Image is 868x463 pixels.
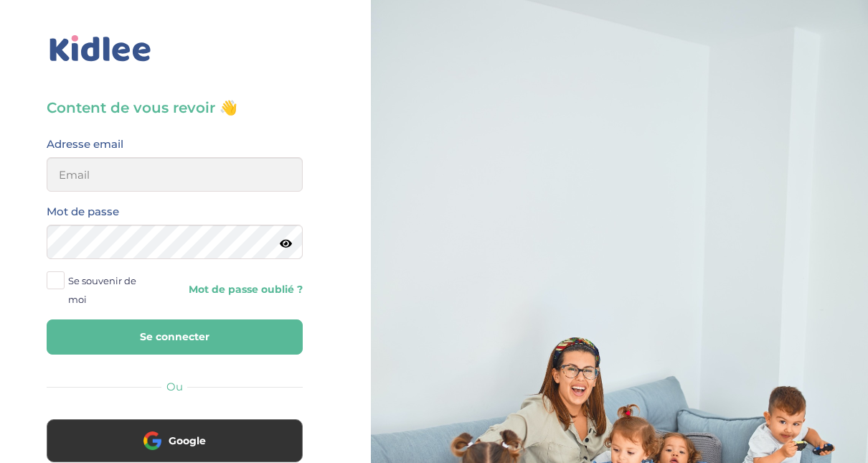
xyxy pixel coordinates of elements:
label: Adresse email [47,135,123,154]
img: google.png [143,431,161,449]
span: Google [169,434,206,448]
span: Ou [166,380,183,393]
a: Mot de passe oublié ? [185,283,302,296]
label: Mot de passe [47,202,119,221]
h3: Content de vous revoir 👋 [47,98,303,118]
button: Se connecter [47,319,303,355]
img: logo_kidlee_bleu [47,32,154,65]
span: Se souvenir de moi [68,271,153,309]
button: Google [47,419,303,462]
input: Email [47,157,303,192]
a: Google [47,444,303,457]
